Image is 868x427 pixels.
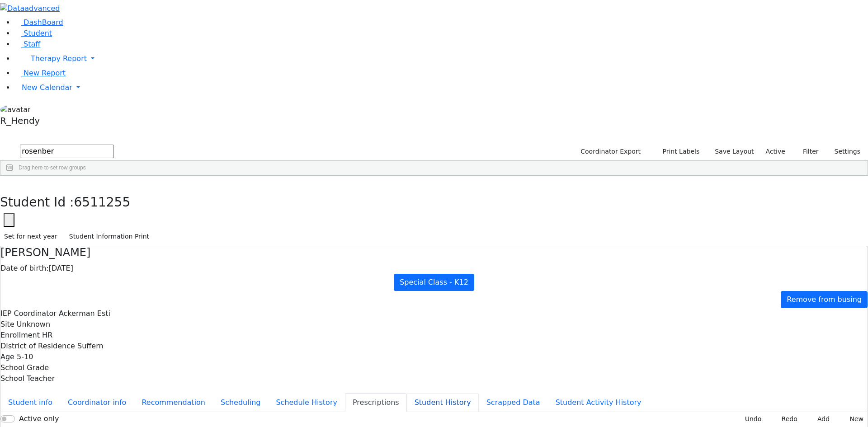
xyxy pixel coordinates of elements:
[807,412,834,426] button: Add
[771,412,801,426] button: Redo
[59,309,110,318] span: Ackerman Esti
[24,69,66,77] span: New Report
[781,291,868,308] a: Remove from busing
[0,308,57,319] label: IEP Coordinator
[0,373,55,384] label: School Teacher
[0,341,75,352] label: District of Residence
[74,195,131,210] span: 6511255
[14,69,66,77] a: New Report
[60,393,134,412] button: Coordinator info
[0,362,49,373] label: School Grade
[31,54,87,63] span: Therapy Report
[0,263,49,274] label: Date of birth:
[134,393,213,412] button: Recommendation
[22,83,72,92] span: New Calendar
[0,393,60,412] button: Student info
[787,295,862,304] span: Remove from busing
[652,145,703,159] button: Print Labels
[0,263,868,274] div: [DATE]
[24,18,63,27] span: DashBoard
[17,352,33,361] span: 5-10
[345,393,407,412] button: Prescriptions
[548,393,649,412] button: Student Activity History
[0,246,868,259] h4: [PERSON_NAME]
[65,230,153,244] button: Student Information Print
[24,40,40,48] span: Staff
[14,79,868,97] a: New Calendar
[19,164,86,171] span: Drag here to set row groups
[19,413,59,424] label: Active only
[735,412,765,426] button: Undo
[14,29,52,38] a: Student
[0,330,40,341] label: Enrollment
[407,393,479,412] button: Student History
[479,393,548,412] button: Scrapped Data
[394,274,474,291] a: Special Class - K12
[823,145,864,159] button: Settings
[77,342,104,350] span: Suffern
[14,18,63,27] a: DashBoard
[42,331,52,339] span: HR
[24,29,52,38] span: Student
[0,319,14,330] label: Site
[840,412,868,426] button: New
[762,145,789,159] label: Active
[268,393,345,412] button: Schedule History
[14,50,868,68] a: Therapy Report
[20,145,114,158] input: Search
[0,352,14,362] label: Age
[575,145,645,159] button: Coordinator Export
[14,40,40,48] a: Staff
[213,393,268,412] button: Scheduling
[791,145,823,159] button: Filter
[711,145,758,159] button: Save Layout
[17,320,50,328] span: Unknown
